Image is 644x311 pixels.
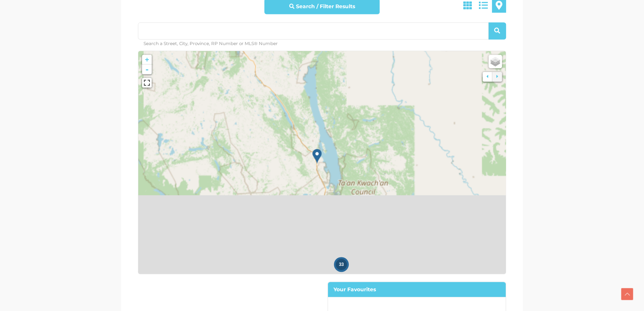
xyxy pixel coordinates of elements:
a: - [142,64,152,74]
img: marker-icon-default.png [312,149,322,164]
a: Layers [489,55,502,68]
small: Search a Street, City, Province, RP Number or MLS® Number [144,41,278,46]
span: 33 [339,262,344,267]
a: + [142,55,152,64]
a: View Fullscreen [142,78,152,88]
strong: Your Favourites [334,286,376,293]
strong: Search / Filter Results [296,3,355,10]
